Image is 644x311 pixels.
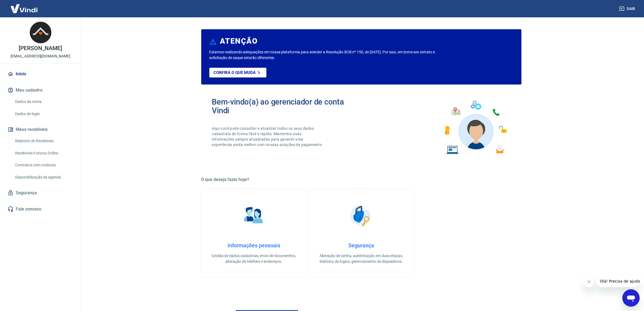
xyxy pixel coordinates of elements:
[19,46,62,51] p: [PERSON_NAME]
[210,242,298,249] h4: Informações pessoais
[318,242,405,249] h4: Segurança
[3,4,45,8] span: Olá! Precisa de ajuda?
[212,98,361,115] h2: Bem-vindo(a) ao gerenciador de conta Vindi
[618,4,638,14] button: Sair
[13,160,74,171] a: Contratos com credores
[209,68,266,77] a: Confira o que muda
[597,275,640,287] iframe: Mensagem da empresa
[348,202,375,229] img: Segurança
[6,84,74,96] button: Meu cadastro
[209,49,453,61] p: Estamos realizando adequações em nossa plataforma para atender a Resolução BCB nº 150, de [DATE]....
[201,189,306,278] a: Informações pessoaisInformações pessoaisGestão de dados cadastrais, envio de documentos, alteraçã...
[13,172,74,183] a: Disponibilização de agenda
[318,253,405,264] p: Alteração de senha, autenticação em duas etapas, histórico de logins, gerenciamento de dispositivos.
[13,148,74,159] a: Recebíveis Futuros Online
[210,253,298,264] p: Gestão de dados cadastrais, envio de documentos, alteração de telefone e endereços.
[240,202,267,229] img: Informações pessoais
[584,276,595,287] iframe: Fechar mensagem
[220,38,257,44] h6: ATENÇÃO
[309,189,414,278] a: SegurançaSegurançaAlteração de senha, autenticação em duas etapas, histórico de logins, gerenciam...
[214,70,256,75] p: Confira o que muda
[6,0,42,17] img: Vindi
[6,68,74,80] a: Início
[6,187,74,199] a: Segurança
[201,177,521,182] h5: O que deseja fazer hoje?
[30,22,51,43] img: b4944791-93a3-4716-b35c-579ca609a3d3.jpeg
[6,203,74,215] a: Fale conosco
[13,96,74,107] a: Dados da conta
[13,135,74,147] a: Relatório de Recebíveis
[6,124,74,135] button: Meus recebíveis
[11,53,70,59] p: [EMAIL_ADDRESS][DOMAIN_NAME]
[440,98,511,157] img: Imagem de um avatar masculino com diversos icones exemplificando as funcionalidades do gerenciado...
[212,126,324,147] p: Aqui você pode consultar e atualizar todos os seus dados cadastrais de forma fácil e rápida. Mant...
[13,108,74,119] a: Dados de login
[622,289,640,307] iframe: Botão para abrir a janela de mensagens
